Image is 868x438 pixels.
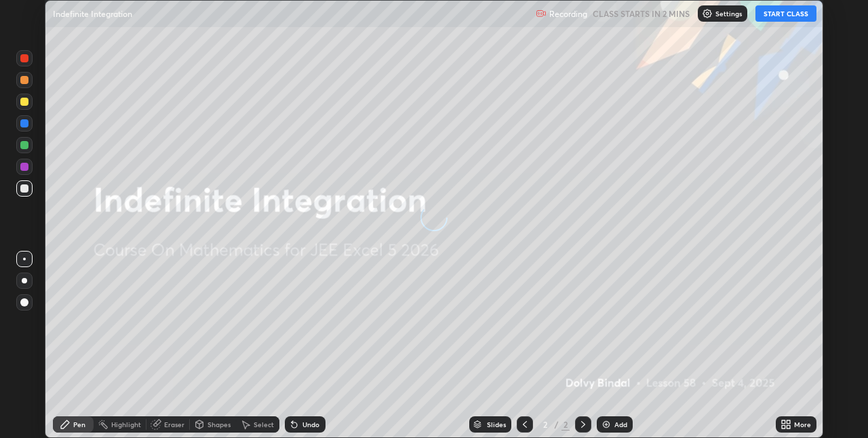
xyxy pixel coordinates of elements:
[538,420,552,429] div: 2
[208,421,231,428] div: Shapes
[561,418,570,431] div: 2
[601,419,612,430] img: add-slide-button
[593,7,690,20] h5: CLASS STARTS IN 2 MINS
[73,421,85,428] div: Pen
[536,8,547,19] img: recording.375f2c34.svg
[549,9,587,19] p: Recording
[254,421,274,428] div: Select
[487,421,506,428] div: Slides
[53,8,132,19] p: Indefinite Integration
[755,5,816,22] button: START CLASS
[614,421,627,428] div: Add
[555,420,559,429] div: /
[794,421,811,428] div: More
[111,421,141,428] div: Highlight
[302,421,319,428] div: Undo
[702,8,713,19] img: class-settings-icons
[715,10,742,17] p: Settings
[164,421,184,428] div: Eraser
